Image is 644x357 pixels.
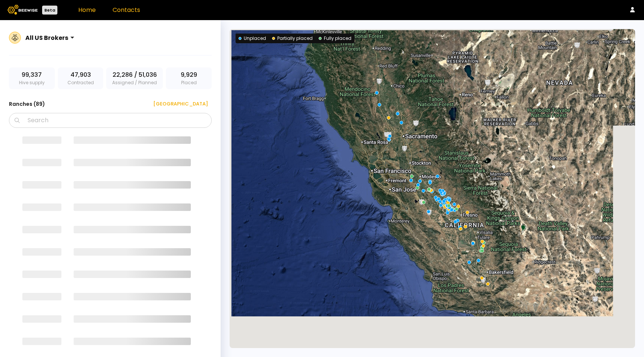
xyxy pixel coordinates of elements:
[148,100,208,108] div: [GEOGRAPHIC_DATA]
[166,67,212,89] div: Placed
[239,35,266,42] div: Unplaced
[9,99,45,109] h3: Ranches ( 89 )
[7,5,38,15] img: Beewise logo
[272,35,313,42] div: Partially placed
[25,33,68,42] div: All US Brokers
[70,70,91,79] span: 47,903
[113,6,140,14] a: Contacts
[106,67,163,89] div: Assigned / Planned
[42,6,57,15] div: Beta
[78,6,96,14] a: Home
[58,67,104,89] div: Contracted
[22,70,42,79] span: 99,337
[181,70,197,79] span: 9,929
[319,35,351,42] div: Fully placed
[144,98,212,110] button: [GEOGRAPHIC_DATA]
[113,70,157,79] span: 22,286 / 51,036
[9,67,55,89] div: Hive supply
